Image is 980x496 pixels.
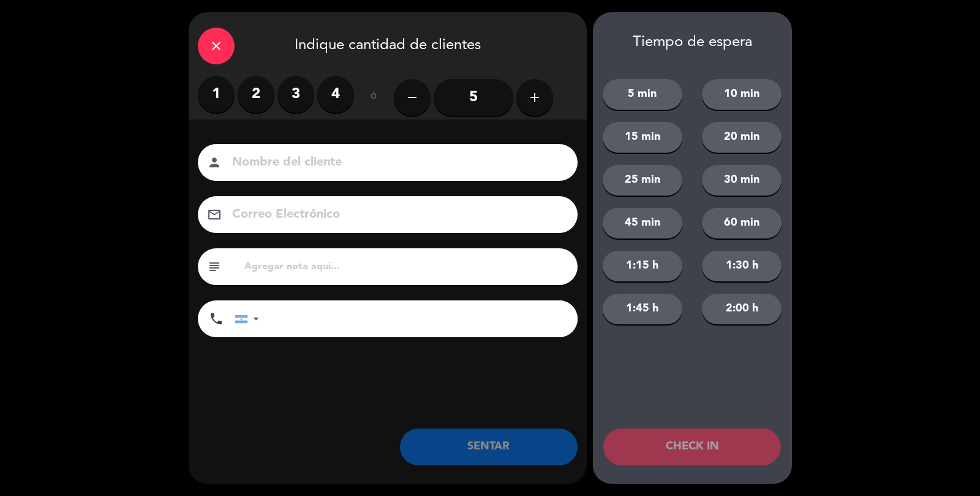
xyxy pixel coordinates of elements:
label: 4 [317,76,354,113]
div: Argentina: +54 [235,301,263,337]
button: 25 min [603,165,682,196]
button: 2:00 h [702,294,782,324]
div: Tiempo de espera [593,34,792,52]
button: SENTAR [400,429,578,465]
button: 20 min [702,122,782,153]
button: 60 min [702,208,782,238]
input: Nombre del cliente [231,152,562,174]
button: 45 min [603,208,682,238]
input: Correo Electrónico [231,204,562,226]
i: close [209,39,224,53]
i: person [207,155,222,170]
i: remove [405,90,420,105]
div: ó [354,76,394,119]
label: 1 [198,76,235,113]
i: add [527,90,542,105]
i: phone [209,311,224,326]
input: Agregar nota aquí... [243,258,568,275]
div: Indique cantidad de clientes [189,12,587,76]
label: 3 [277,76,314,113]
button: remove [394,79,431,116]
button: 1:45 h [603,294,682,324]
button: 1:15 h [603,251,682,281]
button: 30 min [702,165,782,196]
label: 2 [238,76,274,113]
i: email [207,207,222,222]
button: 5 min [603,79,682,110]
button: 10 min [702,79,782,110]
button: 15 min [603,122,682,153]
button: 1:30 h [702,251,782,281]
i: subject [207,259,222,274]
button: add [516,79,553,116]
button: CHECK IN [603,429,781,465]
